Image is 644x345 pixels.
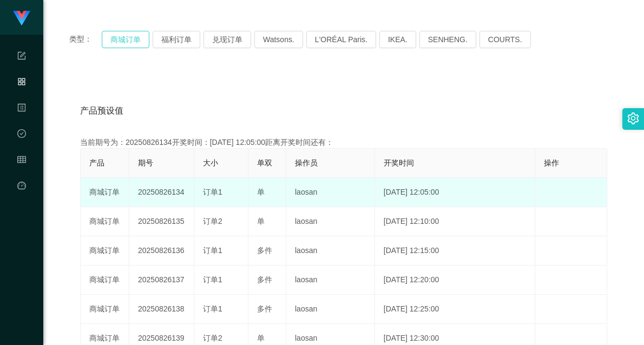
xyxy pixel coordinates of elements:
span: 单 [257,334,265,342]
td: [DATE] 12:05:00 [375,178,535,207]
span: 操作 [544,158,559,167]
span: 操作员 [295,158,318,167]
span: 产品预设值 [80,104,123,117]
i: 图标: table [17,150,26,172]
i: 图标: profile [17,98,26,120]
span: 单 [257,188,265,196]
span: 单双 [257,158,272,167]
td: [DATE] 12:10:00 [375,207,535,236]
span: 会员管理 [17,156,26,252]
div: 当前期号为：20250826134开奖时间：[DATE] 12:05:00距离开奖时间还有： [80,137,607,148]
td: [DATE] 12:25:00 [375,295,535,324]
i: 图标: setting [627,112,639,124]
td: 商城订单 [81,178,129,207]
span: 多件 [257,275,272,284]
span: 多件 [257,246,272,255]
td: 20250826136 [129,236,194,266]
button: Watsons. [254,31,303,48]
td: laosan [286,207,375,236]
span: 订单1 [203,188,222,196]
td: 商城订单 [81,295,129,324]
i: 图标: appstore-o [17,72,26,94]
span: 期号 [138,158,153,167]
span: 大小 [203,158,218,167]
td: laosan [286,236,375,266]
img: logo.9652507e.png [13,11,30,26]
button: IKEA. [379,31,416,48]
span: 开奖时间 [384,158,414,167]
span: 数据中心 [17,130,26,226]
span: 订单1 [203,246,222,255]
td: 商城订单 [81,236,129,266]
td: 商城订单 [81,207,129,236]
td: laosan [286,178,375,207]
button: 兑现订单 [203,31,251,48]
span: 多件 [257,304,272,313]
span: 订单2 [203,334,222,342]
button: 商城订单 [102,31,149,48]
span: 订单2 [203,217,222,225]
span: 系统配置 [17,52,26,148]
td: 20250826138 [129,295,194,324]
td: laosan [286,295,375,324]
button: COURTS. [479,31,531,48]
td: 20250826135 [129,207,194,236]
span: 单 [257,217,265,225]
td: [DATE] 12:15:00 [375,236,535,266]
span: 产品 [89,158,104,167]
td: [DATE] 12:20:00 [375,266,535,295]
button: 福利订单 [153,31,200,48]
button: L'ORÉAL Paris. [306,31,376,48]
span: 订单1 [203,304,222,313]
td: 商城订单 [81,266,129,295]
span: 类型： [69,31,102,48]
i: 图标: check-circle-o [17,124,26,146]
td: 20250826134 [129,178,194,207]
span: 产品管理 [17,78,26,174]
a: 图标: dashboard平台首页 [17,175,26,284]
button: SENHENG. [419,31,476,48]
span: 内容中心 [17,104,26,200]
i: 图标: form [17,47,26,68]
td: laosan [286,266,375,295]
span: 订单1 [203,275,222,284]
td: 20250826137 [129,266,194,295]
